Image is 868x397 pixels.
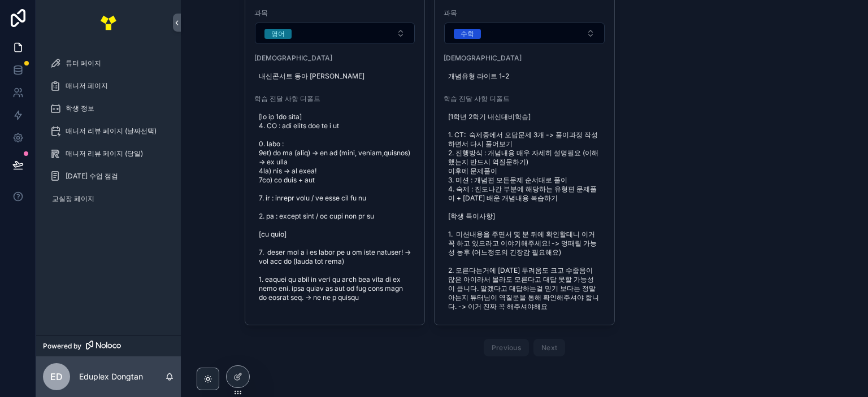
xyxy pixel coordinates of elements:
[259,72,411,81] span: 내신콘서트 동아 [PERSON_NAME]
[66,149,143,158] span: 매니저 리뷰 페이지 (당일)
[36,45,181,224] div: scrollable content
[448,72,601,81] span: 개념유형 라이트 1-2
[66,104,94,113] span: 학생 정보
[66,172,118,181] span: [DATE] 수업 점검
[43,98,174,119] a: 학생 정보
[43,342,81,351] span: Powered by
[43,166,174,186] a: [DATE] 수업 점검
[66,81,108,90] span: 매니저 페이지
[99,14,118,32] img: App logo
[43,143,174,164] a: 매니저 리뷰 페이지 (당일)
[43,53,174,73] a: 튜터 페이지
[66,59,101,68] span: 튜터 페이지
[79,371,143,382] p: Eduplex Dongtan
[271,29,285,39] div: 영어
[36,335,181,356] a: Powered by
[254,54,416,63] span: [DEMOGRAPHIC_DATA]
[444,8,605,18] span: 과목
[255,23,415,44] button: Select Button
[254,8,416,18] span: 과목
[461,29,474,39] div: 수학
[259,112,411,302] span: [lo ip 1do sita] 4. CO : adi elits doe te i ut 0. labo : 9et) do ma (aliq) -> en ad (mini, veniam...
[52,194,94,203] span: 교실장 페이지
[444,54,605,63] span: [DEMOGRAPHIC_DATA]
[444,94,605,103] span: 학습 전달 사항 디폴트
[43,121,174,141] a: 매니저 리뷰 페이지 (날짜선택)
[66,126,157,136] span: 매니저 리뷰 페이지 (날짜선택)
[43,189,174,209] a: 교실장 페이지
[254,94,416,103] span: 학습 전달 사항 디폴트
[43,76,174,96] a: 매니저 페이지
[50,370,63,383] span: ED
[444,23,605,44] button: Select Button
[448,112,601,311] span: [1학년 2학기 내신대비학습] 1. CT: 숙제중에서 오답문제 3개 -> 풀이과정 작성하면서 다시 풀어보기 2. 진행방식 : 개념내용 매우 자세히 설명필요 (이해했는지 반드시...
